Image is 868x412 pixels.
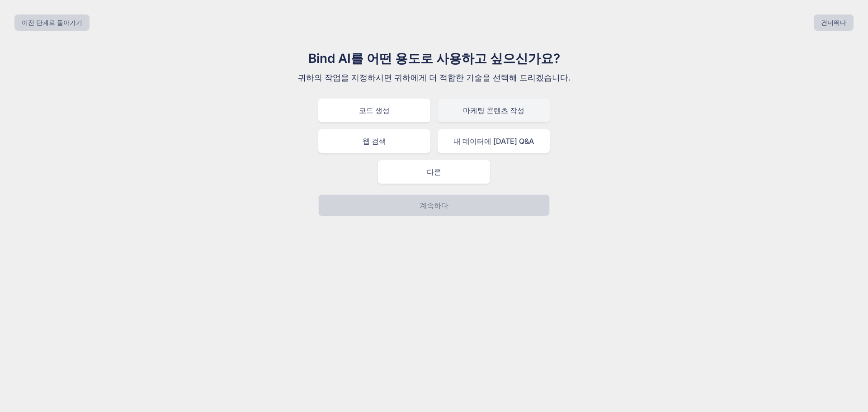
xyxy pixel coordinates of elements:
font: Bind AI를 어떤 용도로 사용하고 싶으신가요? [308,51,560,66]
font: 마케팅 콘텐츠 작성 [463,106,524,115]
font: 코드 생성 [359,106,390,115]
font: 건너뛰다 [821,19,846,26]
button: 이전 단계로 돌아가기 [14,14,90,31]
font: 웹 검색 [363,137,386,146]
font: 내 데이터에 [DATE] Q&A [453,137,534,146]
button: 계속하다 [318,194,550,216]
font: 귀하의 작업을 지정하시면 귀하에게 더 적합한 기술을 선택해 드리겠습니다. [298,73,571,82]
font: 이전 단계로 돌아가기 [22,19,82,26]
button: 건너뛰다 [814,14,854,31]
font: 계속하다 [420,201,448,210]
font: 다른 [427,167,441,176]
